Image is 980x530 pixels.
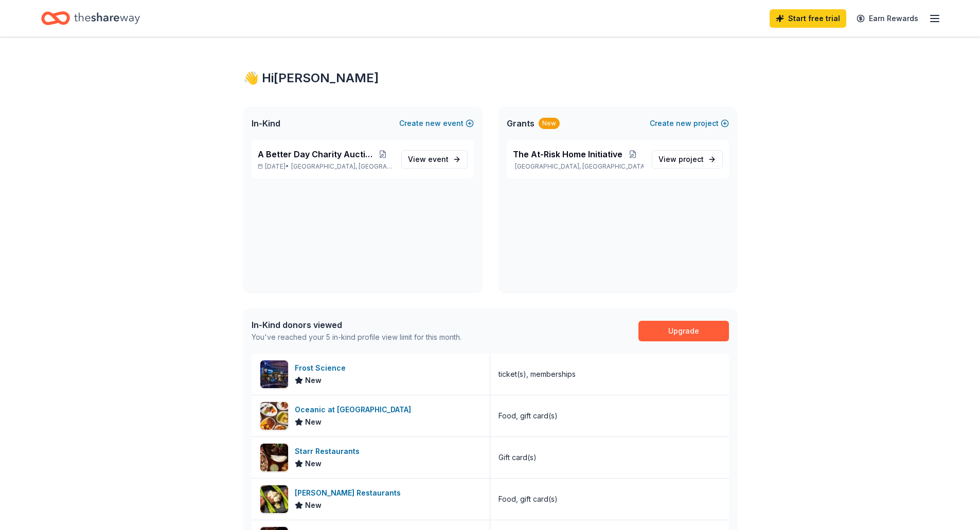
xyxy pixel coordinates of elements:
[305,499,322,511] span: New
[401,150,468,169] a: View event
[295,445,364,458] div: Starr Restaurants
[260,402,288,430] img: Image for Oceanic at Pompano Beach
[498,451,537,464] div: Gift card(s)
[770,9,846,28] a: Start free trial
[305,374,322,387] span: New
[305,416,322,428] span: New
[652,150,723,169] a: View project
[498,410,558,422] div: Food, gift card(s)
[291,162,393,171] span: [GEOGRAPHIC_DATA], [GEOGRAPHIC_DATA]
[679,155,704,163] span: project
[498,368,576,380] div: ticket(s), memberships
[507,117,534,130] span: Grants
[399,117,474,130] button: Createnewevent
[513,162,644,171] p: [GEOGRAPHIC_DATA], [GEOGRAPHIC_DATA]
[243,70,737,86] div: 👋 Hi [PERSON_NAME]
[252,331,461,343] div: You've reached your 5 in-kind profile view limit for this month.
[260,485,288,513] img: Image for Perry's Restaurants
[258,162,393,171] p: [DATE] •
[260,360,288,388] img: Image for Frost Science
[513,148,622,160] span: The At-Risk Home Initiative
[425,117,441,130] span: new
[498,493,558,505] div: Food, gift card(s)
[258,148,373,160] span: A Better Day Charity Auction
[295,362,350,374] div: Frost Science
[408,153,449,166] span: View
[252,319,461,331] div: In-Kind donors viewed
[295,404,415,416] div: Oceanic at [GEOGRAPHIC_DATA]
[428,155,449,163] span: event
[650,117,729,130] button: Createnewproject
[638,321,729,341] a: Upgrade
[676,117,691,130] span: new
[305,458,322,470] span: New
[658,153,704,166] span: View
[850,9,924,28] a: Earn Rewards
[539,118,560,129] div: New
[295,487,405,499] div: [PERSON_NAME] Restaurants
[41,6,140,30] a: Home
[260,444,288,471] img: Image for Starr Restaurants
[252,117,280,130] span: In-Kind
